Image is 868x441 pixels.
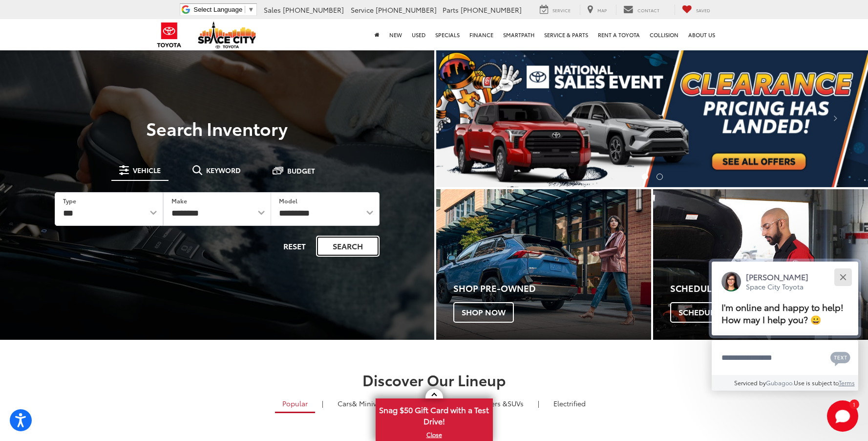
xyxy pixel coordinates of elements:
button: Toggle Chat Window [827,400,858,432]
a: SmartPath [498,19,539,50]
span: Contact [637,7,659,13]
a: About Us [683,19,720,50]
svg: Text [830,351,850,366]
span: 1 [853,402,855,406]
a: Popular [275,395,315,413]
span: Vehicle [133,167,161,174]
span: I'm online and happy to help! How may I help you? 😀 [721,301,844,326]
span: Budget [287,167,315,174]
textarea: Type your message [712,340,858,375]
a: Rent a Toyota [593,19,645,50]
span: Shop Now [453,302,514,323]
div: Close[PERSON_NAME]Space City ToyotaI'm online and happy to help! How may I help you? 😀Type your m... [712,262,858,391]
span: & Minivan [352,398,385,408]
a: Finance [465,19,498,50]
li: Go to slide number 1. [642,174,648,180]
label: Model [279,197,297,205]
span: Use is subject to [794,378,839,387]
a: Cars [330,395,392,412]
li: | [319,398,326,408]
li: Go to slide number 2. [656,174,663,180]
button: Close [832,266,853,287]
span: ▼ [248,6,254,13]
a: Gubagoo. [766,378,794,387]
span: Schedule Now [670,302,749,323]
a: Contact [616,4,667,15]
svg: Start Chat [827,400,858,432]
a: SUVs [457,395,531,412]
h2: Discover Our Lineup [90,372,779,388]
img: Toyota [151,19,188,51]
a: Specials [430,19,465,50]
span: [PHONE_NUMBER] [283,5,344,15]
p: Space City Toyota [746,282,808,291]
span: Keyword [206,167,241,174]
button: Chat with SMS [827,347,853,369]
span: Snag $50 Gift Card with a Test Drive! [377,399,492,429]
a: Electrified [546,395,593,412]
span: Saved [696,7,710,13]
label: Type [63,197,76,205]
img: Space City Toyota [198,22,256,48]
h4: Schedule Service [670,284,868,293]
a: Select Language​ [193,6,254,13]
span: Service [552,7,571,13]
button: Click to view next picture. [803,68,868,168]
span: Service [351,5,374,15]
label: Make [171,197,187,205]
div: Toyota [653,189,868,340]
p: [PERSON_NAME] [746,271,808,282]
a: Service & Parts [539,19,593,50]
span: Serviced by [734,378,766,387]
a: Shop Pre-Owned Shop Now [436,189,651,340]
a: My Saved Vehicles [675,4,718,15]
a: Terms [839,378,855,387]
span: [PHONE_NUMBER] [376,5,437,15]
a: Collision [645,19,683,50]
h3: Search Inventory [41,118,393,138]
a: Map [580,4,614,15]
button: Reset [275,236,314,257]
button: Click to view previous picture. [436,68,501,168]
span: ​ [245,6,245,13]
span: Map [597,7,607,13]
a: Home [370,19,384,50]
h4: Shop Pre-Owned [453,284,651,293]
span: Select Language [193,6,242,13]
a: Schedule Service Schedule Now [653,189,868,340]
li: | [535,398,542,408]
span: Sales [264,5,281,15]
a: Service [532,4,578,15]
button: Search [316,236,380,257]
span: [PHONE_NUMBER] [461,5,522,15]
div: Toyota [436,189,651,340]
a: New [384,19,407,50]
span: Parts [443,5,459,15]
a: Used [407,19,430,50]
